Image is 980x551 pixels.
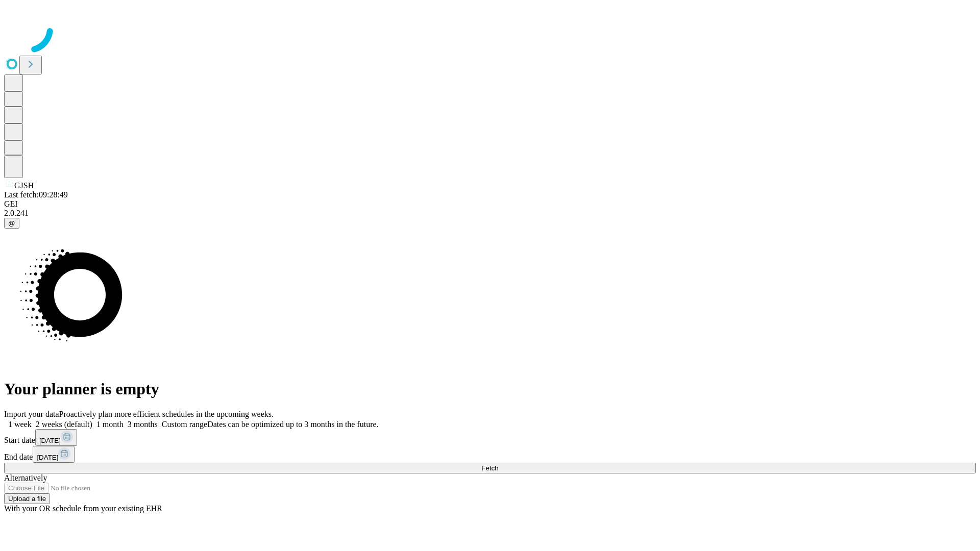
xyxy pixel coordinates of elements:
[14,181,34,190] span: GJSH
[128,420,158,429] span: 3 months
[4,473,47,482] span: Alternatively
[4,380,976,398] h1: Your planner is empty
[4,504,162,513] span: With your OR schedule from your existing EHR
[8,219,15,227] span: @
[4,446,976,463] div: End date
[4,463,976,473] button: Fetch
[207,420,378,429] span: Dates can be optimized up to 3 months in the future.
[4,493,50,504] button: Upload a file
[4,429,976,446] div: Start date
[4,410,59,418] span: Import your data
[39,437,61,444] span: [DATE]
[33,446,75,463] button: [DATE]
[8,420,32,429] span: 1 week
[4,190,68,199] span: Last fetch: 09:28:49
[59,410,274,418] span: Proactively plan more efficient schedules in the upcoming weeks.
[481,464,498,472] span: Fetch
[4,218,19,229] button: @
[4,209,976,218] div: 2.0.241
[35,429,77,446] button: [DATE]
[36,420,92,429] span: 2 weeks (default)
[37,454,58,461] span: [DATE]
[162,420,207,429] span: Custom range
[96,420,124,429] span: 1 month
[4,199,976,209] div: GEI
